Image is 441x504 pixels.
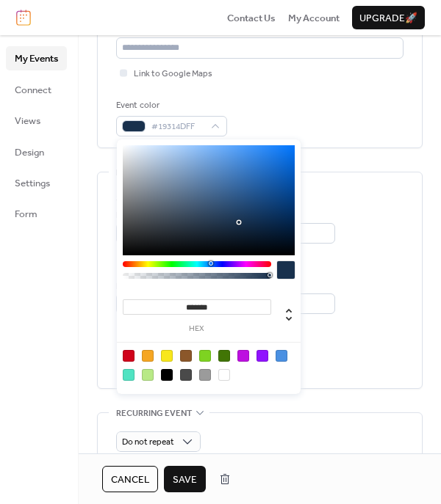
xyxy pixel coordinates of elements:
span: Recurring event [116,406,192,420]
a: Design [6,140,67,164]
div: #417505 [218,350,230,362]
span: My Events [15,51,58,66]
button: Save [164,466,206,492]
div: #9B9B9B [199,369,211,381]
div: #FFFFFF [218,369,230,381]
div: #B8E986 [142,369,154,381]
a: Settings [6,171,67,194]
span: Do not repeat [122,434,174,450]
div: #7ED321 [199,350,211,362]
span: Design [15,145,44,160]
div: #50E3C2 [123,369,135,381]
label: hex [123,325,271,333]
div: Event color [116,98,224,113]
span: Contact Us [227,11,276,26]
div: #F8E71C [161,350,173,362]
span: My Account [288,11,340,26]
div: #8B572A [180,350,192,362]
span: #19314DFF [151,120,204,134]
span: Connect [15,83,51,98]
span: Save [173,472,197,487]
button: Upgrade🚀 [352,6,425,29]
span: Cancel [111,472,149,487]
span: Form [15,207,37,222]
div: #4A4A4A [180,369,192,381]
div: #4A90E2 [276,350,287,362]
span: Settings [15,176,50,191]
div: #D0021B [123,350,135,362]
img: logo [16,10,31,26]
a: Connect [6,78,67,101]
span: Link to Google Maps [134,67,212,81]
span: Upgrade 🚀 [359,11,417,26]
a: Views [6,109,67,132]
a: My Events [6,46,67,70]
button: Cancel [102,466,158,492]
span: Views [15,114,40,128]
div: #F5A623 [142,350,154,362]
a: Form [6,202,67,225]
div: #BD10E0 [237,350,249,362]
a: My Account [288,10,340,25]
a: Contact Us [227,10,276,25]
div: #9013FE [257,350,268,362]
div: #000000 [161,369,173,381]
